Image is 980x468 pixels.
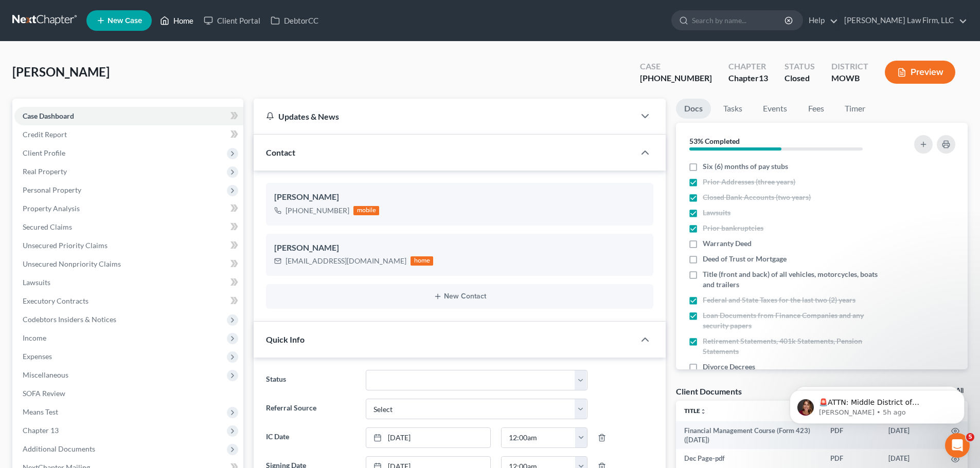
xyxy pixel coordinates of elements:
[23,185,81,194] span: Personal Property
[23,407,58,416] span: Means Test
[23,296,88,305] span: Executory Contracts
[366,428,490,447] a: [DATE]
[684,407,706,415] a: Titleunfold_more
[676,386,742,397] div: Client Documents
[266,334,305,344] span: Quick Info
[880,449,943,467] td: [DATE]
[785,61,815,72] div: Status
[804,11,838,30] a: Help
[23,130,67,139] span: Credit Report
[199,11,265,30] a: Client Portal
[12,64,110,79] span: [PERSON_NAME]
[676,99,711,119] a: Docs
[640,72,712,84] div: [PHONE_NUMBER]
[703,254,787,264] span: Deed of Trust or Mortgage
[14,236,243,255] a: Unsecured Priority Claims
[755,99,795,119] a: Events
[676,421,822,450] td: Financial Management Course (Form 423) ([DATE])
[703,362,755,372] span: Divorce Decrees
[274,242,645,254] div: [PERSON_NAME]
[774,368,980,440] iframe: Intercom notifications message
[945,433,970,458] iframe: Intercom live chat
[23,167,67,176] span: Real Property
[689,137,740,145] strong: 53% Completed
[266,111,622,122] div: Updates & News
[265,11,324,30] a: DebtorCC
[703,310,886,331] span: Loan Documents from Finance Companies and any security papers
[759,73,768,83] span: 13
[266,147,295,157] span: Contact
[23,389,65,398] span: SOFA Review
[831,61,868,72] div: District
[155,11,199,30] a: Home
[23,241,108,250] span: Unsecured Priority Claims
[966,433,974,441] span: 5
[261,370,360,390] label: Status
[715,99,751,119] a: Tasks
[885,61,955,84] button: Preview
[676,449,822,467] td: Dec Page-pdf
[502,428,576,447] input: -- : --
[274,191,645,203] div: [PERSON_NAME]
[23,370,68,379] span: Miscellaneous
[703,238,752,249] span: Warranty Deed
[799,99,832,119] a: Fees
[353,206,379,215] div: mobile
[703,192,811,202] span: Closed Bank Accounts (two years)
[703,223,763,233] span: Prior bankruptcies
[703,269,886,290] span: Title (front and back) of all vehicles, motorcycles, boats and trailers
[23,111,74,120] span: Case Dashboard
[286,256,406,266] div: [EMAIL_ADDRESS][DOMAIN_NAME]
[700,408,706,415] i: unfold_more
[286,205,349,216] div: [PHONE_NUMBER]
[23,222,72,231] span: Secured Claims
[261,399,360,419] label: Referral Source
[839,11,967,30] a: [PERSON_NAME] Law Firm, LLC
[23,333,46,342] span: Income
[23,148,65,157] span: Client Profile
[703,295,856,305] span: Federal and State Taxes for the last two (2) years
[14,384,243,403] a: SOFA Review
[640,61,712,72] div: Case
[23,426,59,435] span: Chapter 13
[108,17,142,25] span: New Case
[728,61,768,72] div: Chapter
[14,273,243,292] a: Lawsuits
[703,161,788,172] span: Six (6) months of pay stubs
[703,336,886,357] span: Retirement Statements, 401k Statements, Pension Statements
[23,204,80,213] span: Property Analysis
[14,199,243,218] a: Property Analysis
[14,292,243,310] a: Executory Contracts
[692,11,786,30] input: Search by name...
[411,256,433,266] div: home
[703,177,795,187] span: Prior Addresses (three years)
[261,427,360,448] label: IC Date
[831,72,868,84] div: MOWB
[14,125,243,144] a: Credit Report
[23,444,95,453] span: Additional Documents
[836,99,874,119] a: Timer
[23,352,52,361] span: Expenses
[14,255,243,273] a: Unsecured Nonpriority Claims
[23,278,50,287] span: Lawsuits
[703,208,730,218] span: Lawsuits
[14,218,243,236] a: Secured Claims
[728,72,768,84] div: Chapter
[14,107,243,125] a: Case Dashboard
[23,315,116,324] span: Codebtors Insiders & Notices
[822,449,880,467] td: PDF
[785,72,815,84] div: Closed
[23,259,121,268] span: Unsecured Nonpriority Claims
[274,292,645,301] button: New Contact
